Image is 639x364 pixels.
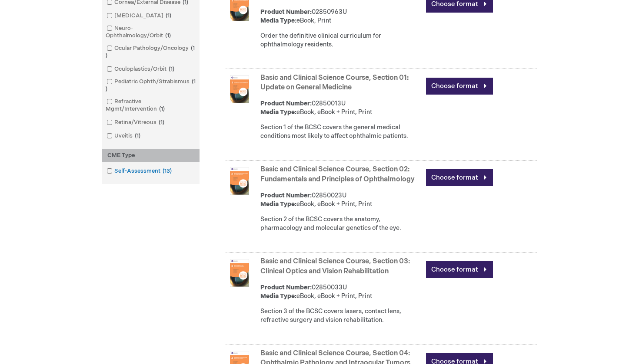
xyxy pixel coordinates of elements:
a: Retina/Vitreous1 [104,118,168,127]
strong: Media Type: [260,108,296,116]
a: Basic and Clinical Science Course, Section 01: Update on General Medicine [260,74,409,92]
div: Section 2 of the BCSC covers the anatomy, pharmacology and molecular genetics of the eye. [260,215,422,233]
span: 1 [106,45,195,59]
a: Choose format [426,261,493,278]
a: Ocular Pathology/Oncology1 [104,44,197,60]
span: 1 [163,12,173,19]
strong: Media Type: [260,292,296,300]
a: Self-Assessment13 [104,167,175,175]
a: Basic and Clinical Science Course, Section 02: Fundamentals and Principles of Ophthalmology [260,165,415,184]
strong: Product Number: [260,8,312,16]
div: Order the definitive clinical curriculum for ophthalmology residents. [260,32,422,49]
span: 1 [166,66,176,72]
strong: Media Type: [260,200,296,208]
a: [MEDICAL_DATA]1 [104,12,175,20]
a: Refractive Mgmt/Intervention1 [104,98,197,113]
div: Section 3 of the BCSC covers lasers, contact lens, refractive surgery and vision rehabilitation. [260,307,422,325]
strong: Product Number: [260,100,312,107]
a: Pediatric Ophth/Strabismus1 [104,78,197,93]
a: Choose format [426,169,493,186]
a: Choose format [426,78,493,95]
strong: Product Number: [260,192,312,199]
a: Basic and Clinical Science Course, Section 03: Clinical Optics and Vision Rehabilitation [260,257,410,275]
div: 02850033U eBook, eBook + Print, Print [260,283,422,301]
div: 02850963U eBook, Print [260,8,422,25]
strong: Media Type: [260,17,296,24]
span: 1 [163,32,173,39]
span: 1 [106,78,196,92]
a: Oculoplastics/Orbit1 [104,65,178,73]
span: 1 [133,132,143,139]
img: Basic and Clinical Science Course, Section 03: Clinical Optics and Vision Rehabilitation [226,259,253,287]
span: 13 [160,167,174,174]
img: Basic and Clinical Science Course, Section 02: Fundamentals and Principles of Ophthalmology [226,167,253,195]
strong: Product Number: [260,284,312,291]
span: 1 [156,119,166,126]
div: 02850013U eBook, eBook + Print, Print [260,99,422,117]
a: Neuro-Ophthalmology/Orbit1 [104,24,197,40]
img: Basic and Clinical Science Course, Section 01: Update on General Medicine [226,75,253,103]
span: 1 [157,105,167,112]
div: CME Type [102,149,200,162]
div: 02850023U eBook, eBook + Print, Print [260,191,422,209]
a: Uveitis1 [104,132,144,140]
div: Section 1 of the BCSC covers the general medical conditions most likely to affect ophthalmic pati... [260,123,422,141]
